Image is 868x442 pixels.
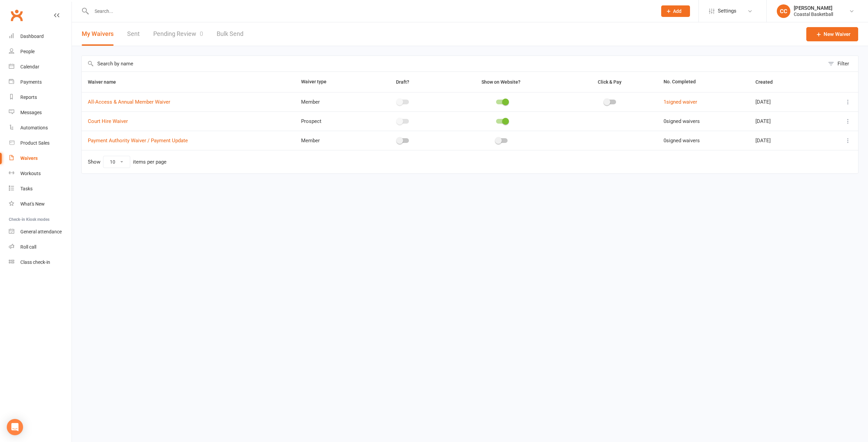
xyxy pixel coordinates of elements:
a: Calendar [9,59,72,75]
a: Roll call [9,239,72,255]
div: Roll call [20,244,36,250]
div: Waivers [20,155,38,161]
div: Workouts [20,171,41,176]
td: Member [295,131,367,150]
div: CC [777,4,790,18]
div: Payments [20,79,42,85]
a: Payments [9,75,72,90]
span: Waiver name [88,79,123,85]
th: Waiver type [295,72,367,92]
div: Coastal Basketball [794,11,833,17]
a: General attendance kiosk mode [9,224,72,239]
td: Member [295,92,367,111]
a: Court Hire Waiver [88,118,128,124]
div: Dashboard [20,34,44,39]
div: What's New [20,201,45,207]
div: Messages [20,110,42,115]
div: Tasks [20,186,33,191]
input: Search... [90,6,652,16]
div: Calendar [20,64,39,69]
a: Pending Review0 [153,22,203,46]
a: Bulk Send [217,22,243,46]
span: Show on Website? [481,79,520,85]
a: Messages [9,105,72,120]
a: Sent [127,22,140,46]
a: Product Sales [9,135,72,151]
div: Reports [20,94,37,100]
a: Workouts [9,166,72,181]
td: [DATE] [749,131,820,150]
div: Class check-in [20,259,50,265]
a: Tasks [9,181,72,196]
button: Created [755,78,780,86]
span: Settings [718,3,736,19]
a: New Waiver [806,27,858,41]
span: 0 [200,30,203,37]
button: My Waivers [82,22,114,46]
a: All-Access & Annual Member Waiver [88,99,170,105]
a: Waivers [9,151,72,166]
a: Class kiosk mode [9,255,72,270]
th: No. Completed [657,72,750,92]
span: 0 signed waivers [664,138,700,144]
a: Reports [9,90,72,105]
button: Click & Pay [592,78,629,86]
span: 0 signed waivers [664,118,700,124]
a: Automations [9,120,72,135]
button: Filter [825,56,858,71]
a: People [9,44,72,59]
a: 1signed waiver [664,99,697,105]
div: Open Intercom Messenger [7,419,23,435]
button: Waiver name [88,78,123,86]
span: Add [673,8,682,14]
span: Click & Pay [598,79,622,85]
td: Prospect [295,111,367,131]
a: Dashboard [9,29,72,44]
span: Created [755,79,780,85]
span: Draft? [396,79,409,85]
div: Product Sales [20,140,50,146]
button: Add [661,5,690,17]
input: Search by name [82,56,825,71]
td: [DATE] [749,111,820,131]
td: [DATE] [749,92,820,111]
div: [PERSON_NAME] [794,5,833,11]
div: Filter [837,60,849,68]
a: Payment Authority Waiver / Payment Update [88,138,188,144]
div: General attendance [20,229,62,234]
div: People [20,49,35,54]
div: Show [88,156,166,168]
div: Automations [20,125,48,130]
button: Show on Website? [475,78,528,86]
button: Draft? [390,78,417,86]
a: What's New [9,196,72,212]
a: Clubworx [8,7,25,24]
div: items per page [133,159,166,165]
